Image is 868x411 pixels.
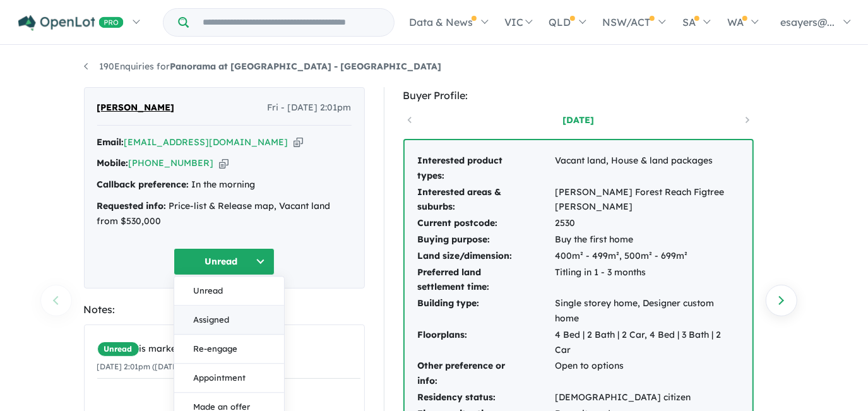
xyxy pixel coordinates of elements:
[174,335,284,364] button: Re-engage
[97,179,189,190] strong: Callback preference:
[174,248,275,275] button: Unread
[84,59,785,74] nav: breadcrumb
[174,277,284,306] button: Unread
[97,136,124,148] strong: Email:
[555,215,740,232] td: 2530
[417,327,555,359] td: Floorplans:
[555,248,740,265] td: 400m² - 499m², 500m² - 699m²
[174,364,284,393] button: Appointment
[555,232,740,248] td: Buy the first home
[417,390,555,406] td: Residency status:
[417,295,555,327] td: Building type:
[97,342,140,357] span: Unread
[417,248,555,265] td: Land size/dimension:
[555,327,740,359] td: 4 Bed | 2 Bath | 2 Car, 4 Bed | 3 Bath | 2 Car
[555,390,740,406] td: [DEMOGRAPHIC_DATA] citizen
[97,199,352,229] div: Price-list & Release map, Vacant land from $530,000
[555,295,740,327] td: Single storey home, Designer custom home
[124,136,288,148] a: [EMAIL_ADDRESS][DOMAIN_NAME]
[191,9,391,36] input: Try estate name, suburb, builder or developer
[97,100,175,116] span: [PERSON_NAME]
[219,157,229,170] button: Copy
[555,265,740,296] td: Titling in 1 - 3 months
[170,61,442,72] strong: Panorama at [GEOGRAPHIC_DATA] - [GEOGRAPHIC_DATA]
[417,153,555,184] td: Interested product types:
[268,100,352,116] span: Fri - [DATE] 2:01pm
[97,362,183,371] small: [DATE] 2:01pm ([DATE])
[129,157,214,169] a: [PHONE_NUMBER]
[417,184,555,216] td: Interested areas & suburbs:
[174,306,284,335] button: Assigned
[84,301,365,318] div: Notes:
[84,61,442,72] a: 190Enquiries forPanorama at [GEOGRAPHIC_DATA] - [GEOGRAPHIC_DATA]
[403,87,754,104] div: Buyer Profile:
[97,200,167,211] strong: Requested info:
[417,232,555,248] td: Buying purpose:
[97,177,352,193] div: In the morning
[18,15,124,31] img: Openlot PRO Logo White
[417,358,555,390] td: Other preference or info:
[417,265,555,296] td: Preferred land settlement time:
[555,184,740,216] td: [PERSON_NAME] Forest Reach Figtree [PERSON_NAME]
[294,136,303,149] button: Copy
[525,114,632,126] a: [DATE]
[97,342,360,357] div: is marked.
[555,153,740,184] td: Vacant land, House & land packages
[97,157,129,169] strong: Mobile:
[555,358,740,390] td: Open to options
[780,16,835,28] span: esayers@...
[417,215,555,232] td: Current postcode:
